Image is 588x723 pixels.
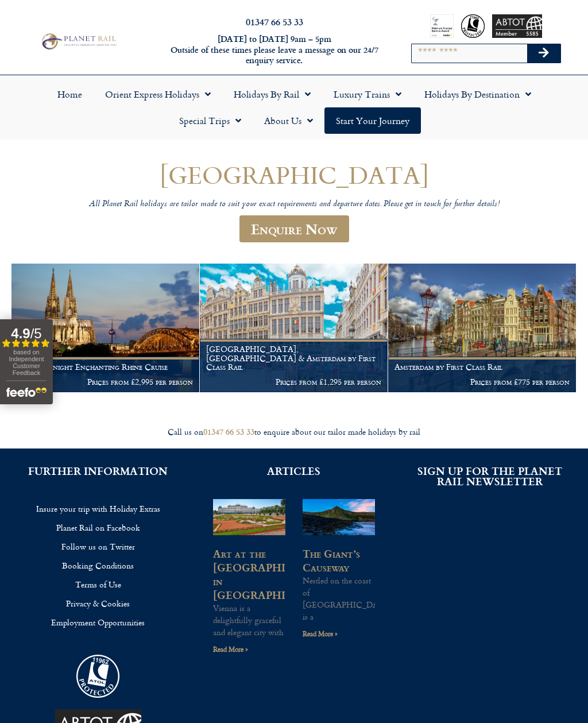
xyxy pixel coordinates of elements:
[213,644,248,655] a: Read more about Art at the Belvedere Palace in Vienna
[11,264,200,392] a: Luxury 7 night Enchanting Rhine Cruise Prices from £2,995 per person
[394,362,570,372] h1: Amsterdam by First Class Rail
[17,466,179,476] h2: FURTHER INFORMATION
[213,546,332,602] a: Art at the [GEOGRAPHIC_DATA] in [GEOGRAPHIC_DATA]
[168,107,253,134] a: Special Trips
[206,377,381,386] p: Prices from £1,295 per person
[38,32,118,51] img: Planet Rail Train Holidays Logo
[18,161,570,188] h1: [GEOGRAPHIC_DATA]
[527,44,560,63] button: Search
[206,345,381,372] h1: [GEOGRAPHIC_DATA], [GEOGRAPHIC_DATA] & Amsterdam by First Class Rail
[18,199,570,210] p: All Planet Rail holidays are tailor made to suit your exact requirements and departure dates. Ple...
[17,613,179,632] a: Employment Opportunities
[94,81,222,107] a: Orient Express Holidays
[303,628,338,639] a: Read more about The Giant’s Causeway
[17,518,179,537] a: Planet Rail on Facebook
[17,594,179,613] a: Privacy & Cookies
[303,574,375,623] p: Nestled on the coast of [GEOGRAPHIC_DATA] is a
[6,427,582,438] div: Call us on to enquire about our tailor made holidays by rail
[394,377,570,386] p: Prices from £775 per person
[200,264,388,392] a: [GEOGRAPHIC_DATA], [GEOGRAPHIC_DATA] & Amsterdam by First Class Rail Prices from £1,295 per person
[18,362,193,372] h1: Luxury 7 night Enchanting Rhine Cruise
[388,264,577,392] a: Amsterdam by First Class Rail Prices from £775 per person
[413,81,543,107] a: Holidays by Destination
[18,377,193,386] p: Prices from £2,995 per person
[17,499,179,632] nav: Menu
[213,602,285,638] p: Vienna is a delightfully graceful and elegant city with
[160,34,389,66] h6: [DATE] to [DATE] 9am – 5pm Outside of these times please leave a message on our 24/7 enquiry serv...
[46,81,94,107] a: Home
[222,81,322,107] a: Holidays by Rail
[246,15,303,28] a: 01347 66 53 33
[76,655,119,698] img: atol_logo-1
[253,107,324,134] a: About Us
[17,556,179,575] a: Booking Conditions
[17,537,179,556] a: Follow us on Twitter
[409,466,571,486] h2: SIGN UP FOR THE PLANET RAIL NEWSLETTER
[6,81,582,134] nav: Menu
[303,546,360,575] a: The Giant’s Causeway
[17,575,179,594] a: Terms of Use
[239,215,349,242] a: Enquire Now
[324,107,421,134] a: Start your Journey
[203,426,254,438] a: 01347 66 53 33
[322,81,413,107] a: Luxury Trains
[17,499,179,518] a: Insure your trip with Holiday Extras
[213,466,374,476] h2: ARTICLES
